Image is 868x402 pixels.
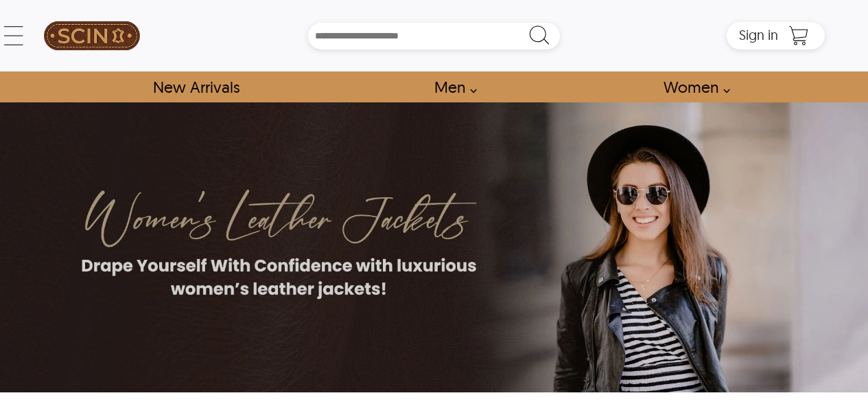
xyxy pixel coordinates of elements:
a: Shopping Cart [785,25,812,46]
a: SCIN [43,7,141,65]
span: Sign in [739,26,778,43]
a: Shop New Arrivals [137,71,255,102]
a: shop men's leather jackets [419,71,484,102]
img: SCIN [44,7,140,65]
a: Shop Women Leather Jackets [648,71,738,102]
a: Sign in [739,31,778,42]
